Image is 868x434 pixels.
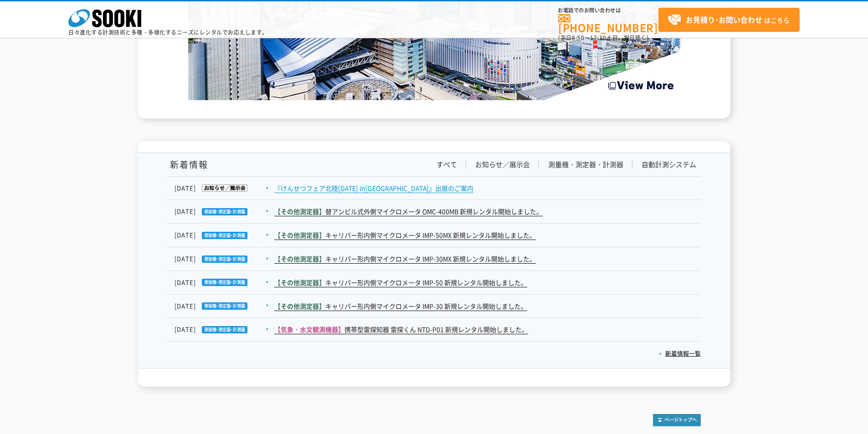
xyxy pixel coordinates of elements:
dt: [DATE] [175,301,273,311]
a: 『けんせつフェア北陸[DATE] in[GEOGRAPHIC_DATA]』出展のご案内 [274,184,473,193]
img: トップページへ [653,414,701,426]
span: 【その他測定器】 [274,254,325,263]
span: 【その他測定器】 [274,301,325,311]
a: すべて [437,160,457,169]
strong: お見積り･お問い合わせ [686,14,762,25]
p: 日々進化する計測技術と多種・多様化するニーズにレンタルでお応えします。 [68,30,268,35]
a: 【その他測定器】キャリパー形内側マイクロメータ IMP-30 新規レンタル開始しました。 [274,301,527,311]
dt: [DATE] [175,184,273,193]
a: 自動計測システム [642,160,696,169]
a: お知らせ／展示会 [475,160,530,169]
img: 測量機・測定器・計測器 [196,302,247,310]
span: 8:50 [572,34,585,42]
img: 測量機・測定器・計測器 [196,232,247,239]
dt: [DATE] [175,254,273,264]
a: お見積り･お問い合わせはこちら [658,8,800,32]
span: はこちら [668,13,790,27]
img: 測量機・測定器・計測器 [196,279,247,286]
a: 測量機・測定器・計測器 [548,160,623,169]
span: (平日 ～ 土日、祝日除く) [558,34,648,42]
dt: [DATE] [175,207,273,216]
h1: 新着情報 [168,160,208,169]
span: 【その他測定器】 [274,230,325,240]
a: 【その他測定器】キャリパー形内側マイクロメータ IMP-50 新規レンタル開始しました。 [274,278,527,287]
span: 【気象・水文観測機器】 [274,325,344,334]
a: 【気象・水文観測機器】携帯型雷探知器 雷探くん NTD-P01 新規レンタル開始しました。 [274,325,528,334]
span: 【その他測定器】 [274,278,325,287]
span: お電話でのお問い合わせは [558,8,658,13]
a: Create the Future [188,91,680,99]
span: 17:30 [590,34,606,42]
dt: [DATE] [175,230,273,240]
dt: [DATE] [175,325,273,334]
a: 【その他測定器】キャリパー形内側マイクロメータ IMP-30MX 新規レンタル開始しました。 [274,254,536,264]
span: 【その他測定器】 [274,207,325,216]
a: 【その他測定器】キャリパー形内側マイクロメータ IMP-50MX 新規レンタル開始しました。 [274,230,536,240]
img: 測量機・測定器・計測器 [196,255,247,263]
dt: [DATE] [175,278,273,287]
a: 新着情報一覧 [659,349,701,357]
img: 測量機・測定器・計測器 [196,208,247,215]
img: お知らせ／展示会 [196,184,247,192]
a: [PHONE_NUMBER] [558,14,658,33]
a: 【その他測定器】替アンビル式外側マイクロメータ OMC-400MB 新規レンタル開始しました。 [274,207,543,216]
img: 測量機・測定器・計測器 [196,326,247,333]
